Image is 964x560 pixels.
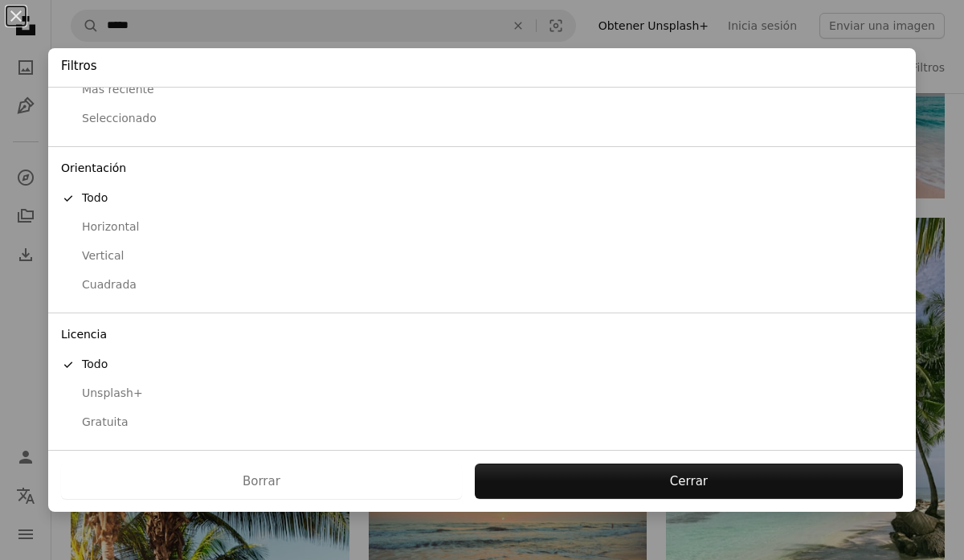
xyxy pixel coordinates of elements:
button: Cuadrada [48,271,916,300]
div: Licencia [48,320,916,350]
div: Todo [61,190,903,206]
button: Horizontal [48,213,916,242]
div: Seleccionado [61,111,903,127]
button: Borrar [61,464,462,499]
div: Orientación [48,153,916,184]
button: Seleccionado [48,104,916,133]
button: Todo [48,350,916,379]
button: Gratuita [48,408,916,437]
h4: Filtros [61,58,97,75]
button: Cerrar [475,464,903,499]
div: Gratuita [61,415,903,431]
div: Más reciente [61,82,903,98]
button: Todo [48,184,916,213]
button: Unsplash+ [48,379,916,408]
div: Cuadrada [61,277,903,293]
div: Todo [61,357,903,373]
button: Vertical [48,242,916,271]
div: Vertical [61,248,903,264]
button: Más reciente [48,76,916,104]
div: Unsplash+ [61,386,903,402]
div: Horizontal [61,219,903,235]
